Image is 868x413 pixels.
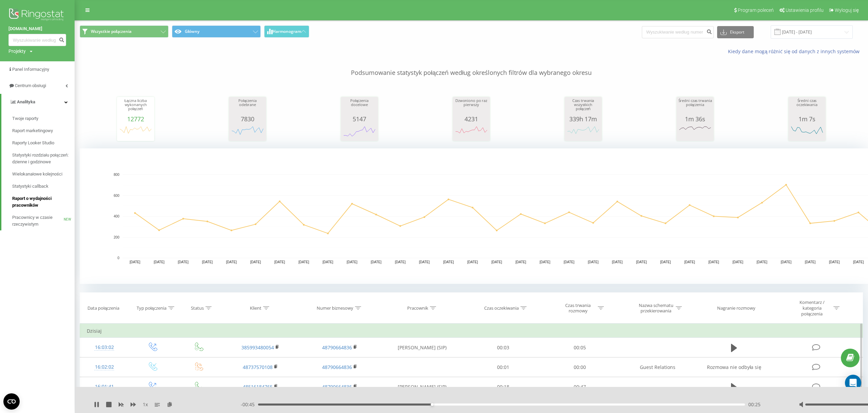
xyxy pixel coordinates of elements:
div: Open Intercom Messenger [845,375,861,391]
div: Typ połączenia [137,305,166,311]
td: 00:03 [465,338,541,357]
a: 385993480054 [241,344,274,351]
text: [DATE] [636,260,647,264]
div: Komentarz / kategoria połączenia [792,300,832,317]
a: Raport o wydajności pracowników [12,192,75,211]
div: 4231 [454,116,488,122]
svg: A chart. [678,122,712,143]
span: Wielokanałowe kolejności [12,171,62,178]
span: Wyloguj się [835,7,859,13]
div: Numer biznesowy [317,305,353,311]
a: 48790664836 [322,344,352,351]
text: [DATE] [612,260,623,264]
span: Raport marketingowy [12,127,53,134]
div: Projekty [8,48,26,55]
div: Średni czas trwania połączenia [678,99,712,116]
a: Raport marketingowy [12,125,75,137]
td: [PERSON_NAME] (SIP) [379,338,465,357]
span: Harmonogram [273,29,301,34]
div: 1m 7s [790,116,824,122]
text: [DATE] [250,260,261,264]
div: Połączenia odebrane [231,99,264,116]
text: [DATE] [154,260,164,264]
span: Centrum obsługi [15,83,46,88]
text: [DATE] [322,260,333,264]
a: Statystyki rozdziału połączeń: dzienne i godzinowe [12,149,75,168]
text: [DATE] [564,260,575,264]
td: 00:05 [541,338,618,357]
div: 7830 [231,116,264,122]
div: Czas oczekiwania [484,305,519,311]
div: Czas trwania wszystkich połączeń [566,99,600,116]
td: [PERSON_NAME] (SIP) [379,377,465,397]
div: Klient [250,305,261,311]
td: 00:01 [465,357,541,377]
div: Accessibility label [431,403,434,406]
div: Łączna liczba wykonanych połączeń [119,99,153,116]
span: Statystyki rozdziału połączeń: dzienne i godzinowe [12,152,71,165]
a: 48790664836 [322,364,352,370]
svg: A chart. [231,122,264,143]
span: Raporty Looker Studio [12,140,54,146]
div: Nazwa schematu przekierowania [638,303,674,314]
span: 1 x [143,401,148,408]
text: 600 [114,194,119,198]
span: 00:25 [748,401,761,408]
a: Statystyki callback [12,180,75,192]
td: 00:47 [541,377,618,397]
text: [DATE] [539,260,550,264]
a: Raporty Looker Studio [12,137,75,149]
text: [DATE] [708,260,719,264]
text: [DATE] [853,260,864,264]
div: 12772 [119,116,153,122]
text: [DATE] [202,260,213,264]
svg: A chart. [454,122,488,143]
button: Wszystkie połączenia [80,25,169,38]
svg: A chart. [566,122,600,143]
span: Ustawienia profilu [786,7,824,13]
p: Podsumowanie statystyk połączeń według określonych filtrów dla wybranego okresu [80,55,863,77]
text: [DATE] [757,260,768,264]
span: Analityka [17,99,35,104]
div: Połączenia docelowe [342,99,376,116]
svg: A chart. [790,122,824,143]
text: [DATE] [829,260,840,264]
text: [DATE] [805,260,816,264]
span: Program poleceń [738,7,774,13]
span: - 00:45 [241,401,258,408]
span: Raport o wydajności pracowników [12,195,71,209]
text: [DATE] [781,260,792,264]
div: Pracownik [407,305,428,311]
text: 0 [117,256,119,260]
button: Eksport [717,26,754,38]
div: Nagranie rozmowy [717,305,755,311]
td: 00:18 [465,377,541,397]
span: Pracownicy w czasie rzeczywistym [12,214,64,228]
text: [DATE] [298,260,309,264]
td: Guest Relations [618,357,697,377]
a: [DOMAIN_NAME] [8,25,66,32]
text: [DATE] [130,260,140,264]
a: Kiedy dane mogą różnić się od danych z innych systemów [728,48,863,55]
text: [DATE] [371,260,382,264]
a: Twoje raporty [12,112,75,125]
div: A chart. [119,122,153,143]
button: Open CMP widget [3,393,20,410]
div: 16:03:02 [87,341,122,354]
text: 800 [114,173,119,177]
div: A chart. [342,122,376,143]
span: Twoje raporty [12,115,38,122]
a: Analityka [1,94,75,110]
text: [DATE] [467,260,478,264]
a: Pracownicy w czasie rzeczywistymNEW [12,211,75,230]
td: Dzisiaj [80,324,863,338]
text: [DATE] [684,260,695,264]
text: [DATE] [347,260,357,264]
text: [DATE] [274,260,285,264]
button: Główny [172,25,261,38]
span: Rozmowa nie odbyła się [707,364,761,370]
